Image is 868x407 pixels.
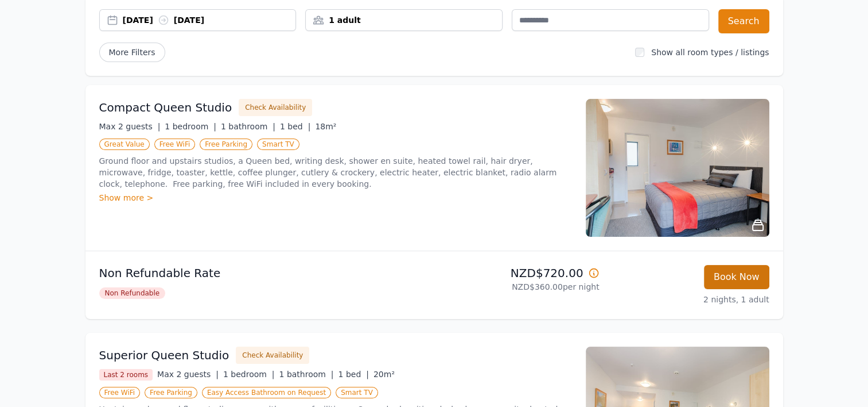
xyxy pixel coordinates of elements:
span: Great Value [99,139,150,150]
button: Book Now [704,265,769,289]
div: 1 adult [306,14,502,26]
span: 1 bed | [338,370,369,379]
span: Smart TV [336,387,378,398]
span: Last 2 rooms [99,369,153,381]
span: Free WiFi [154,139,196,150]
p: NZD$360.00 per night [439,281,600,293]
label: Show all room types / listings [651,48,769,57]
button: Search [718,9,769,33]
span: 1 bedroom | [223,370,275,379]
p: NZD$720.00 [439,265,600,281]
span: Free Parking [200,139,252,150]
span: Max 2 guests | [99,122,161,131]
p: 2 nights, 1 adult [609,294,769,305]
span: 1 bathroom | [221,122,275,131]
span: 1 bathroom | [279,370,333,379]
span: 20m² [373,370,395,379]
div: Show more > [99,192,572,203]
h3: Superior Queen Studio [99,347,229,363]
span: 1 bedroom | [165,122,216,131]
span: More Filters [99,43,165,62]
span: Max 2 guests | [157,370,219,379]
span: Smart TV [257,139,299,150]
h3: Compact Queen Studio [99,99,232,116]
span: Easy Access Bathroom on Request [202,387,331,398]
button: Check Availability [236,347,309,364]
div: [DATE] [DATE] [123,14,296,26]
span: 18m² [315,122,336,131]
p: Ground floor and upstairs studios, a Queen bed, writing desk, shower en suite, heated towel rail,... [99,155,572,190]
span: Non Refundable [99,287,166,299]
span: 1 bed | [280,122,310,131]
span: Free Parking [145,387,197,398]
p: Non Refundable Rate [99,265,430,281]
span: Free WiFi [99,387,141,398]
button: Check Availability [239,99,312,116]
